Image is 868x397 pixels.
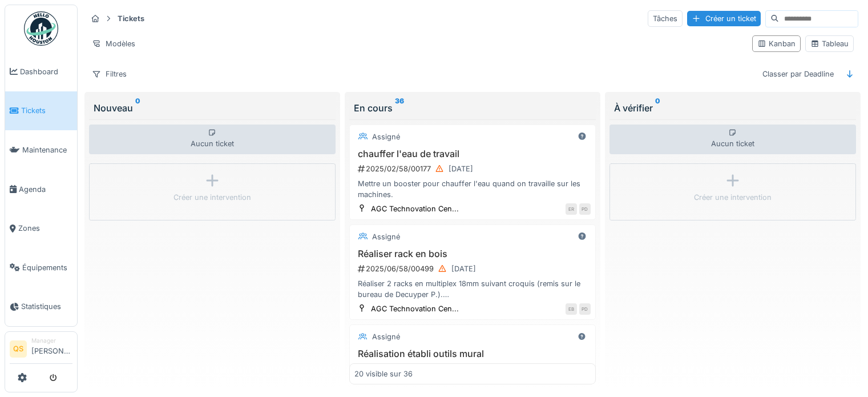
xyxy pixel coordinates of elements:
a: Tickets [5,91,77,131]
div: 2025/06/58/00499 [357,262,591,276]
div: Réaliser 2 racks en multiplex 18mm suivant croquis (remis sur le bureau de Decuyper P.). Attentio... [354,278,591,300]
h3: Réaliser rack en bois [354,248,591,259]
div: [DATE] [449,163,473,174]
span: Statistiques [21,301,72,312]
a: Zones [5,208,77,248]
div: PD [579,303,591,315]
div: Nouveau [94,101,331,115]
div: Kanban [757,38,796,49]
span: Maintenance [22,145,72,155]
div: Filtres [87,66,132,82]
div: Aucun ticket [89,125,336,154]
div: 2025/02/58/00177 [357,162,591,176]
div: Mettre un booster pour chauffer l'eau quand on travaille sur les machines. [354,178,591,200]
li: [PERSON_NAME] [31,336,72,361]
strong: Tickets [113,13,149,24]
span: Zones [18,223,72,234]
div: Classer par Deadline [757,66,839,82]
a: Maintenance [5,130,77,170]
div: Créer un ticket [687,11,761,26]
div: Manager [31,336,72,345]
sup: 0 [655,101,660,115]
div: Tâches [648,10,683,27]
span: Dashboard [20,66,72,77]
div: Assigné [372,331,400,342]
h3: Réalisation établi outils mural [354,348,591,359]
img: Badge_color-CXgf-gQk.svg [24,11,58,46]
div: [DATE] [451,263,476,274]
span: Équipements [22,262,72,273]
div: Modèles [87,35,140,52]
div: Tableau [810,38,849,49]
a: Dashboard [5,52,77,91]
div: Assigné [372,231,400,242]
div: AGC Technovation Cen... [371,303,459,314]
sup: 36 [395,101,404,115]
li: QS [10,340,27,358]
div: En cours [354,101,591,115]
span: Tickets [21,105,72,116]
span: Agenda [19,184,72,195]
a: Agenda [5,170,77,209]
sup: 0 [135,101,140,115]
a: Statistiques [5,287,77,327]
div: EB [566,303,577,315]
a: QS Manager[PERSON_NAME] [10,336,72,364]
div: Créer une intervention [694,192,772,203]
div: ER [566,203,577,215]
div: 20 visible sur 36 [354,368,413,379]
div: PD [579,203,591,215]
div: Créer une intervention [173,192,251,203]
a: Équipements [5,248,77,287]
div: Aucun ticket [609,125,856,154]
div: À vérifier [614,101,851,115]
div: AGC Technovation Cen... [371,203,459,214]
div: Assigné [372,131,400,142]
h3: chauffer l'eau de travail [354,149,591,159]
div: 2025/06/58/00479 [357,362,591,376]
